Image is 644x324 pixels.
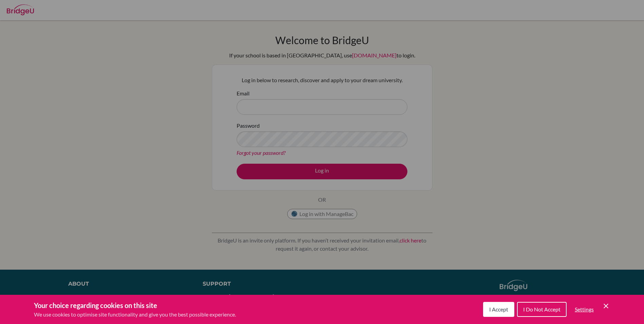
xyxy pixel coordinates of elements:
h3: Your choice regarding cookies on this site [34,300,236,310]
p: We use cookies to optimise site functionality and give you the best possible experience. [34,310,236,319]
button: Save and close [602,302,610,310]
span: I Do Not Accept [523,306,560,312]
span: I Accept [489,306,508,312]
button: I Do Not Accept [517,302,567,317]
button: I Accept [483,302,514,317]
button: Settings [569,303,599,316]
span: Settings [575,306,594,312]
